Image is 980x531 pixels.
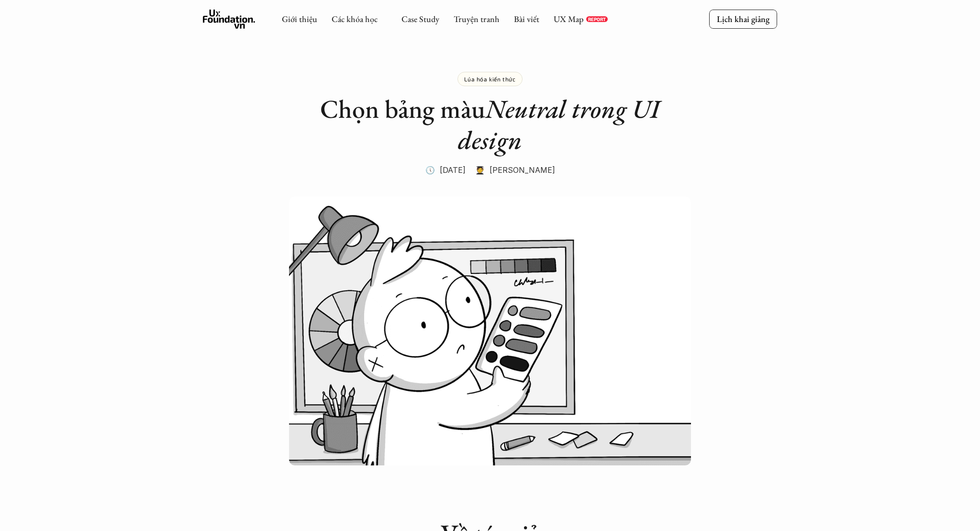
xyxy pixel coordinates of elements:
[464,76,515,82] p: Lúa hóa kiến thức
[458,92,666,157] em: Neutral trong UI design
[514,13,539,24] a: Bài viết
[717,13,769,24] p: Lịch khai giảng
[709,10,777,28] a: Lịch khai giảng
[475,163,555,177] p: 🧑‍🎓 [PERSON_NAME]
[425,163,466,177] p: 🕔 [DATE]
[282,13,317,24] a: Giới thiệu
[332,13,378,24] a: Các khóa học
[586,16,608,22] a: REPORT
[401,13,439,24] a: Case Study
[454,13,500,24] a: Truyện tranh
[554,13,584,24] a: UX Map
[299,93,681,156] h1: Chọn bảng màu
[588,16,606,22] p: REPORT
